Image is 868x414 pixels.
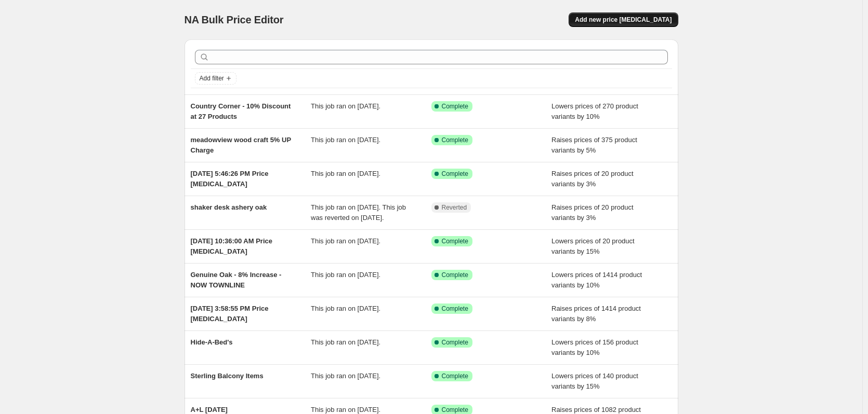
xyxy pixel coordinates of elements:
[551,271,642,289] span: Lowers prices of 1414 product variants by 10%
[191,102,291,120] span: Country Corner - 10% Discount at 27 Products
[551,305,641,323] span: Raises prices of 1414 product variants by 8%
[191,271,282,289] span: Genuine Oak - 8% Increase - NOW TOWNLINE
[442,102,468,111] span: Complete
[442,271,468,279] span: Complete
[311,338,380,346] span: This job ran on [DATE].
[551,102,638,120] span: Lowers prices of 270 product variants by 10%
[311,372,380,380] span: This job ran on [DATE].
[191,338,233,346] span: Hide-A-Bed's
[200,74,224,82] span: Add filter
[442,170,468,178] span: Complete
[551,338,638,356] span: Lowers prices of 156 product variants by 10%
[569,12,678,27] button: Add new price [MEDICAL_DATA]
[311,170,380,177] span: This job ran on [DATE].
[191,203,267,211] span: shaker desk ashery oak
[551,237,635,255] span: Lowers prices of 20 product variants by 15%
[191,170,269,188] span: [DATE] 5:46:26 PM Price [MEDICAL_DATA]
[195,72,236,85] button: Add filter
[442,305,468,313] span: Complete
[191,372,264,380] span: Sterling Balcony Items
[191,305,269,323] span: [DATE] 3:58:55 PM Price [MEDICAL_DATA]
[551,170,634,188] span: Raises prices of 20 product variants by 3%
[442,136,468,144] span: Complete
[311,203,406,222] span: This job ran on [DATE]. This job was reverted on [DATE].
[551,136,637,154] span: Raises prices of 375 product variants by 5%
[442,372,468,380] span: Complete
[311,136,380,144] span: This job ran on [DATE].
[191,406,228,413] span: A+L [DATE]
[442,237,468,245] span: Complete
[442,203,467,212] span: Reverted
[551,203,634,222] span: Raises prices of 20 product variants by 3%
[185,14,284,25] span: NA Bulk Price Editor
[575,16,672,24] span: Add new price [MEDICAL_DATA]
[311,237,380,245] span: This job ran on [DATE].
[191,237,273,255] span: [DATE] 10:36:00 AM Price [MEDICAL_DATA]
[442,406,468,414] span: Complete
[311,102,380,110] span: This job ran on [DATE].
[311,305,380,312] span: This job ran on [DATE].
[311,271,380,279] span: This job ran on [DATE].
[442,338,468,347] span: Complete
[191,136,291,154] span: meadowview wood craft 5% UP Charge
[551,372,638,390] span: Lowers prices of 140 product variants by 15%
[311,406,380,413] span: This job ran on [DATE].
